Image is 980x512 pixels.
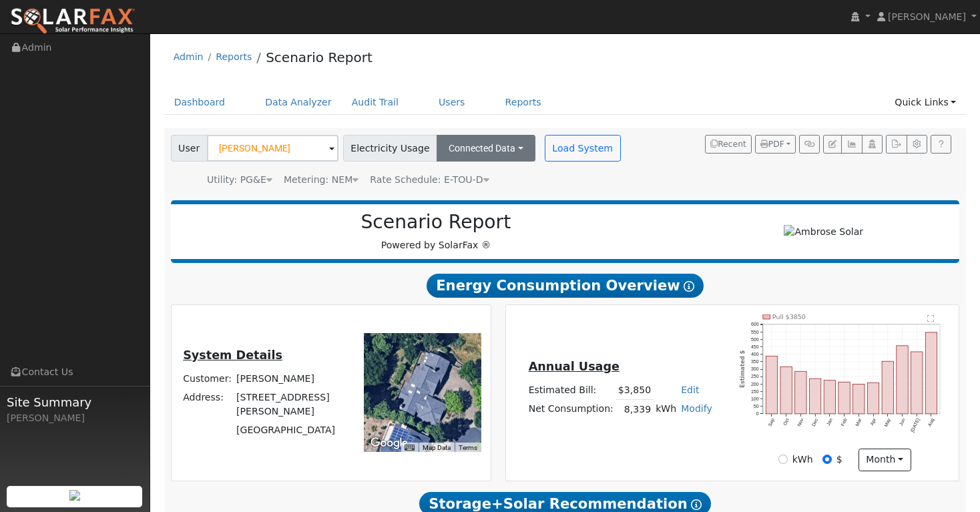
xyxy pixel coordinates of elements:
[911,352,923,414] rect: onclick=""
[234,388,350,421] td: [STREET_ADDRESS][PERSON_NAME]
[216,51,252,62] a: Reports
[782,418,790,427] text: Oct
[751,344,759,349] text: 450
[681,385,699,395] a: Edit
[824,380,835,414] rect: onclick=""
[751,337,759,342] text: 500
[654,400,679,419] td: kWh
[370,174,489,185] span: Alias: HETOUD
[751,352,759,356] text: 400
[751,382,759,387] text: 200
[778,455,788,464] input: kWh
[853,385,865,415] rect: onclick=""
[931,135,951,154] a: Help Link
[826,418,833,427] text: Jan
[760,140,784,149] span: PDF
[69,490,80,501] img: retrieve
[823,135,842,154] button: Edit User
[907,135,927,154] button: Settings
[526,380,616,400] td: Estimated Bill:
[10,7,136,35] img: SolarFax
[207,173,272,187] div: Utility: PG&E
[739,350,746,389] text: Estimated $
[751,366,759,371] text: 300
[885,90,966,115] a: Quick Links
[822,455,832,464] input: $
[255,90,342,115] a: Data Analyzer
[526,400,616,419] td: Net Consumption:
[859,449,911,471] button: month
[792,453,813,467] label: kWh
[862,135,883,154] button: Login As
[836,453,842,467] label: $
[367,435,411,452] a: Open this area in Google Maps (opens a new window)
[705,135,752,154] button: Recent
[459,444,477,451] a: Terms (opens in new tab)
[811,417,819,427] text: Dec
[796,417,804,427] text: Nov
[780,367,792,415] rect: onclick=""
[795,371,806,414] rect: onclick=""
[495,90,551,115] a: Reports
[691,499,702,510] i: Show Help
[405,443,414,453] button: Keyboard shortcuts
[867,383,879,415] rect: onclick=""
[367,435,411,452] img: Google
[616,400,653,419] td: 8,339
[886,135,907,154] button: Export Interval Data
[897,346,908,414] rect: onclick=""
[751,397,759,401] text: 100
[427,274,703,298] span: Energy Consumption Overview
[838,382,850,414] rect: onclick=""
[751,330,759,334] text: 550
[751,374,759,379] text: 250
[926,332,937,414] rect: onclick=""
[809,378,820,414] rect: onclick=""
[784,225,863,239] img: Ambrose Solar
[423,443,451,453] button: Map Data
[882,361,893,414] rect: onclick=""
[437,135,535,162] button: Connected Data
[888,11,966,22] span: [PERSON_NAME]
[171,135,208,162] span: User
[184,211,688,234] h2: Scenario Report
[266,49,373,65] a: Scenario Report
[681,403,712,414] a: Modify
[183,348,282,362] u: System Details
[181,388,234,421] td: Address:
[841,135,862,154] button: Multi-Series Graph
[529,360,620,373] u: Annual Usage
[234,421,350,440] td: [GEOGRAPHIC_DATA]
[234,369,350,388] td: [PERSON_NAME]
[616,380,653,400] td: $3,850
[343,135,437,162] span: Electricity Usage
[284,173,358,187] div: Metering: NEM
[840,418,847,427] text: Feb
[927,314,934,322] text: 
[342,90,409,115] a: Audit Trail
[799,135,820,154] button: Generate Report Link
[164,90,236,115] a: Dashboard
[772,313,806,320] text: Pull $3850
[755,135,796,154] button: PDF
[7,393,143,411] span: Site Summary
[751,322,759,327] text: 600
[684,281,694,292] i: Show Help
[854,417,863,427] text: Mar
[545,135,621,162] button: Load System
[883,417,892,428] text: May
[910,418,921,433] text: [DATE]
[429,90,475,115] a: Users
[178,211,695,252] div: Powered by SolarFax ®
[7,411,143,425] div: [PERSON_NAME]
[927,418,936,428] text: Aug
[756,411,758,416] text: 0
[207,135,338,162] input: Select a User
[869,417,877,427] text: Apr
[174,51,204,62] a: Admin
[751,359,759,364] text: 350
[751,389,759,394] text: 150
[899,418,906,427] text: Jun
[754,404,759,409] text: 50
[766,356,777,414] rect: onclick=""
